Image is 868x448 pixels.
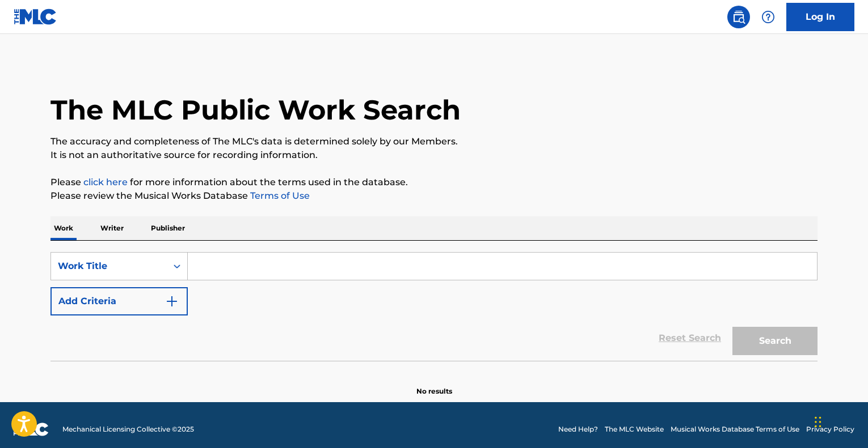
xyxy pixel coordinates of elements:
span: Mechanical Licensing Collective © 2025 [62,424,194,434]
a: Public Search [727,6,750,28]
p: No results [416,373,452,396]
p: The accuracy and completeness of The MLC's data is determined solely by our Members. [50,135,818,148]
h1: The MLC Public Work Search [50,93,461,127]
img: MLC Logo [14,8,57,25]
p: Writer [97,216,127,240]
a: click here [83,177,128,187]
a: Need Help? [558,424,598,434]
p: Work [50,216,77,240]
a: The MLC Website [605,424,664,434]
form: Search Form [50,252,818,361]
div: Work Title [58,259,160,273]
a: Terms of Use [248,190,310,201]
button: Add Criteria [50,287,188,315]
div: Help [757,6,779,28]
p: Publisher [148,216,188,240]
a: Privacy Policy [806,424,854,434]
div: Drag [815,405,821,439]
iframe: Chat Widget [811,394,868,448]
img: search [732,10,745,24]
a: Musical Works Database Terms of Use [671,424,799,434]
img: help [761,10,775,24]
p: It is not an authoritative source for recording information. [50,148,818,162]
p: Please for more information about the terms used in the database. [50,176,818,189]
img: 9d2ae6d4665cec9f34b9.svg [165,295,179,308]
a: Log In [786,3,854,31]
p: Please review the Musical Works Database [50,189,818,203]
